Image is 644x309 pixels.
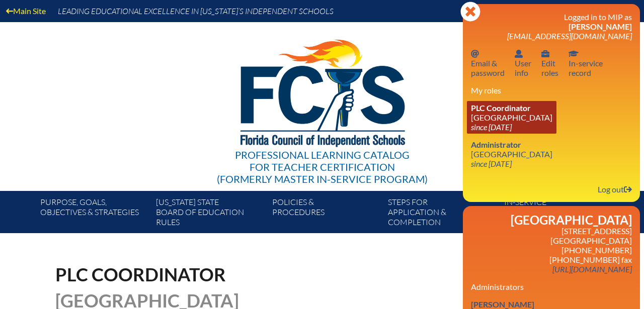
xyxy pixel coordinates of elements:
[515,50,523,58] svg: User info
[471,12,632,41] h3: Logged in to MIP as
[471,50,479,58] svg: Email password
[471,85,632,95] h3: My roles
[36,195,152,233] a: Purpose, goals,objectives & strategies
[471,159,512,168] i: since [DATE]
[460,2,480,22] svg: Close
[594,182,636,196] a: Log outLog out
[467,138,556,170] a: Administrator [GEOGRAPHIC_DATA] since [DATE]
[467,101,556,134] a: PLC Coordinator [GEOGRAPHIC_DATA] since [DATE]
[471,122,512,132] i: since [DATE]
[569,50,579,58] svg: In-service record
[511,47,535,79] a: User infoUserinfo
[268,195,384,233] a: Policies &Procedures
[569,22,632,31] span: [PERSON_NAME]
[471,103,531,113] span: PLC Coordinator
[467,47,509,79] a: Email passwordEmail &password
[565,47,607,79] a: In-service recordIn-servicerecord
[55,263,226,285] span: PLC Coordinator
[548,262,636,276] a: [URL][DOMAIN_NAME]
[384,195,500,233] a: Steps forapplication & completion
[2,4,50,18] a: Main Site
[250,161,395,173] span: for Teacher Certification
[471,282,632,291] h3: Administrators
[541,50,549,58] svg: User info
[218,22,426,159] img: FCISlogo221.eps
[537,47,562,79] a: User infoEditroles
[507,31,632,41] span: [EMAIL_ADDRESS][DOMAIN_NAME]
[152,195,268,233] a: [US_STATE] StateBoard of Education rules
[471,140,521,149] span: Administrator
[213,20,432,187] a: Professional Learning Catalog for Teacher Certification(formerly Master In-service Program)
[624,185,632,193] svg: Log out
[217,149,428,185] div: Professional Learning Catalog (formerly Master In-service Program)
[471,226,632,274] p: [STREET_ADDRESS] [GEOGRAPHIC_DATA] [PHONE_NUMBER] [PHONE_NUMBER] fax
[471,214,632,226] h2: [GEOGRAPHIC_DATA]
